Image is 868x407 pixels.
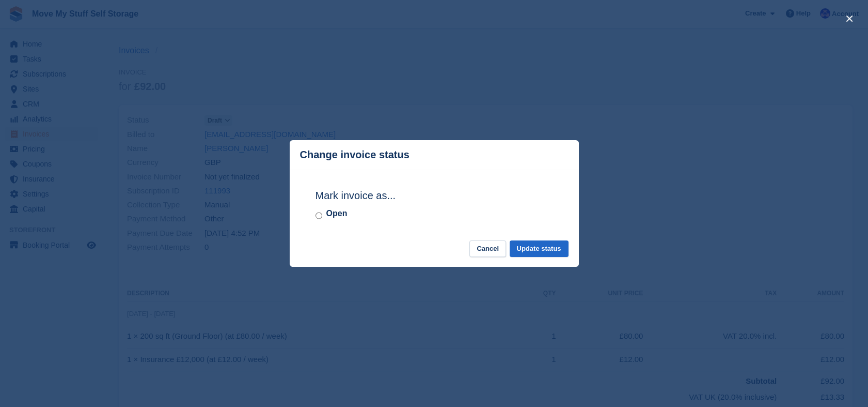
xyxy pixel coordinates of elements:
[510,240,569,258] button: Update status
[315,188,553,203] h2: Mark invoice as...
[469,240,506,258] button: Cancel
[300,149,409,161] p: Change invoice status
[326,207,348,220] label: Open
[841,10,858,27] button: close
